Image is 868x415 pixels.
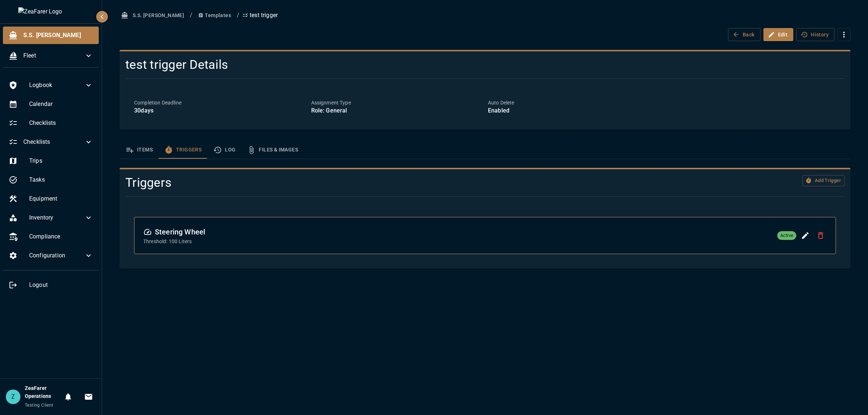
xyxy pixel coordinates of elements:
[29,175,93,184] span: Tasks
[125,57,724,72] h4: test trigger Details
[23,138,84,146] span: Checklists
[29,81,84,90] span: Logbook
[23,51,84,60] span: Fleet
[488,106,659,115] p: Enabled
[120,141,159,159] button: Items
[29,157,93,165] span: Trips
[237,11,239,20] li: /
[3,76,99,94] div: Logbook
[796,28,834,41] button: History
[6,390,20,404] div: Z
[120,9,187,22] button: S.S. [PERSON_NAME]
[3,133,99,151] div: Checklists
[207,141,241,159] button: Log
[134,106,305,115] p: 30 days
[23,31,93,40] span: S.S. [PERSON_NAME]
[190,11,192,20] li: /
[18,7,84,16] img: ZeaFarer Logo
[3,171,99,189] div: Tasks
[29,281,93,289] span: Logout
[777,232,796,239] span: Active
[763,28,794,41] button: Edit
[29,119,93,127] span: Checklists
[814,229,827,242] button: Delete Trigger
[799,229,812,242] button: Edit Trigger
[125,175,603,190] h4: Triggers
[3,95,99,113] div: Calendar
[242,11,278,20] p: test trigger
[3,190,99,207] div: Equipment
[241,141,304,159] button: Files & Images
[29,194,93,203] span: Equipment
[29,232,93,241] span: Compliance
[29,251,84,260] span: Configuration
[3,276,99,294] div: Logout
[61,390,75,404] button: Notifications
[3,27,99,44] div: S.S. [PERSON_NAME]
[3,209,99,226] div: Inventory
[728,28,761,41] button: Back
[29,100,93,108] span: Calendar
[25,403,54,408] span: Testing Client
[3,114,99,132] div: Checklists
[3,247,99,264] div: Configuration
[195,9,234,22] button: Templates
[120,141,851,159] div: template sections
[81,390,96,404] button: Invitations
[143,238,205,245] p: Threshold: 100 Liters
[488,99,659,106] p: Auto Delete
[143,226,205,238] h6: Steering Wheel
[802,175,845,186] button: Add Trigger
[134,99,305,106] p: Completion Deadline
[3,152,99,170] div: Trips
[3,47,99,64] div: Fleet
[25,384,61,400] h6: ZeaFarer Operations
[159,141,207,159] button: Triggers
[311,106,482,115] p: Role: General
[3,228,99,245] div: Compliance
[29,213,84,222] span: Inventory
[311,99,482,106] p: Assignment Type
